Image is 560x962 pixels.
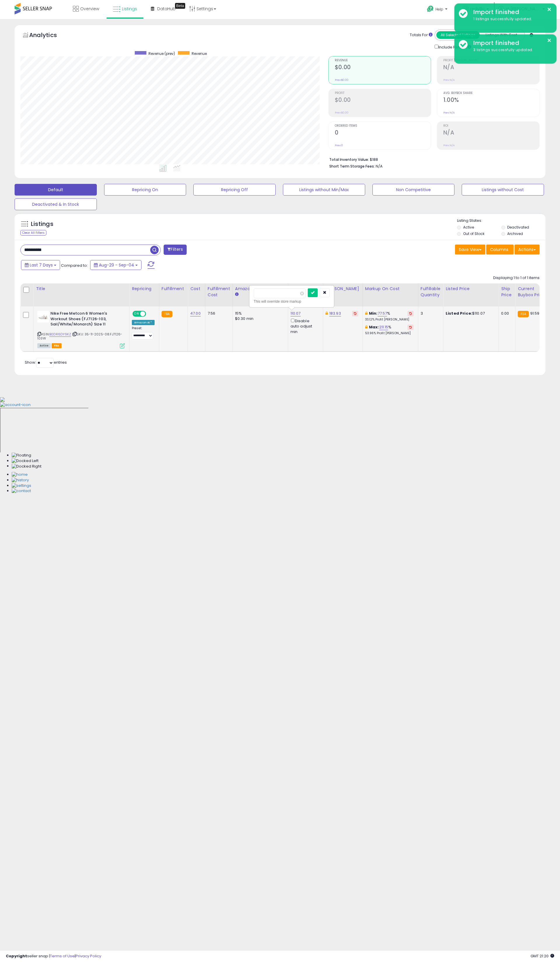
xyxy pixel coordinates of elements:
div: Displaying 1 to 1 of 1 items [493,275,540,281]
img: Home [12,472,28,477]
img: Contact [12,488,31,494]
span: Revenue [192,51,207,56]
span: DataHub [157,6,176,12]
span: ROI [443,124,539,128]
small: Amazon Fees. [235,292,239,297]
div: Cost [190,286,203,292]
div: Ship Price [501,286,513,298]
span: FBA [52,343,62,348]
button: Non Competitive [372,184,455,196]
button: Deactivated & In Stock [15,198,97,210]
a: Help [422,1,453,19]
div: Clear All Filters [20,230,46,236]
div: Import finished [469,8,552,16]
h2: $0.00 [335,64,431,72]
span: | SKU: 35-11-2025-08.FJ7126-103W [37,332,123,341]
span: Last 7 Days [30,262,53,268]
th: The percentage added to the cost of goods (COGS) that forms the calculator for Min & Max prices. [363,283,418,306]
b: Min: [369,311,378,316]
button: × [547,37,552,44]
div: Preset: [132,326,155,339]
span: ON [133,311,140,316]
span: OFF [145,311,155,316]
a: B0DR6DY9KZ [49,332,71,337]
small: Prev: 0 [335,144,343,147]
div: Tooltip anchor [175,3,185,9]
button: Listings without Cost [462,184,544,196]
small: Prev: N/A [443,111,455,114]
div: % [365,311,414,322]
div: ASIN: [37,311,125,348]
img: Settings [12,483,31,489]
div: Repricing [132,286,157,292]
b: Total Inventory Value: [329,157,369,162]
button: Listings without Min/Max [283,184,365,196]
button: Repricing Off [193,184,276,196]
h2: N/A [443,129,539,137]
b: Max: [369,324,379,330]
div: Totals For [410,32,433,38]
button: All Selected Listings [436,31,480,39]
label: Out of Stock [463,231,484,236]
small: Prev: N/A [443,78,455,82]
small: Prev: $0.00 [335,111,349,114]
small: FBA [518,311,528,317]
button: Save View [455,245,485,255]
h2: $0.00 [335,97,431,104]
div: This will override store markup [254,299,330,304]
div: Listed Price [446,286,496,292]
div: 0.00 [501,311,511,316]
a: 47.00 [190,311,201,316]
span: Overview [80,6,99,12]
div: Markup on Cost [365,286,416,292]
p: Listing States: [457,218,545,224]
button: Last 7 Days [21,260,60,270]
i: Get Help [427,5,434,13]
h2: 1.00% [443,97,539,104]
div: Disable auto adjust min [290,318,318,334]
div: Include Returns [430,43,478,50]
p: 53.96% Profit [PERSON_NAME] [365,331,414,335]
button: Filters [164,245,186,255]
img: 21ay+4WBvXL._SL40_.jpg [37,311,49,323]
div: Import finished [469,39,552,47]
div: 15% [235,311,283,316]
div: 7.56 [208,311,228,316]
label: Deactivated [507,225,529,230]
span: Compared to: [61,263,88,268]
div: Amazon Fees [235,286,286,292]
span: Profit [335,92,431,95]
div: Current Buybox Price [518,286,548,298]
img: Docked Right [12,464,41,469]
span: Aug-29 - Sep-04 [99,262,134,268]
img: History [12,477,29,483]
div: Fulfillment Cost [208,286,230,298]
p: 33.12% Profit [PERSON_NAME] [365,318,414,322]
div: [PERSON_NAME] [325,286,360,292]
img: Floating [12,453,31,458]
span: Show: entries [25,360,67,365]
div: $0.30 min [235,316,283,321]
span: Avg. Buybox Share [443,92,539,95]
a: 77.57 [378,311,387,316]
span: Ordered Items [335,124,431,128]
b: Short Term Storage Fees: [329,164,375,169]
h5: Analytics [29,31,68,41]
div: % [365,325,414,335]
span: All listings currently available for purchase on Amazon [37,343,51,348]
h2: 0 [335,129,431,137]
div: 3 listings successfully updated. [469,47,552,53]
span: Revenue (prev) [148,51,175,56]
span: Listings [122,6,137,12]
img: Docked Left [12,458,38,464]
div: Title [36,286,127,292]
button: × [547,6,552,13]
b: Listed Price: [446,311,472,316]
label: Archived [507,231,523,236]
small: Prev: N/A [443,144,455,147]
div: 3 [421,311,439,316]
span: Profit [PERSON_NAME] [443,59,539,62]
a: 183.93 [329,311,341,316]
span: N/A [376,163,383,169]
div: Amazon AI * [132,320,155,325]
